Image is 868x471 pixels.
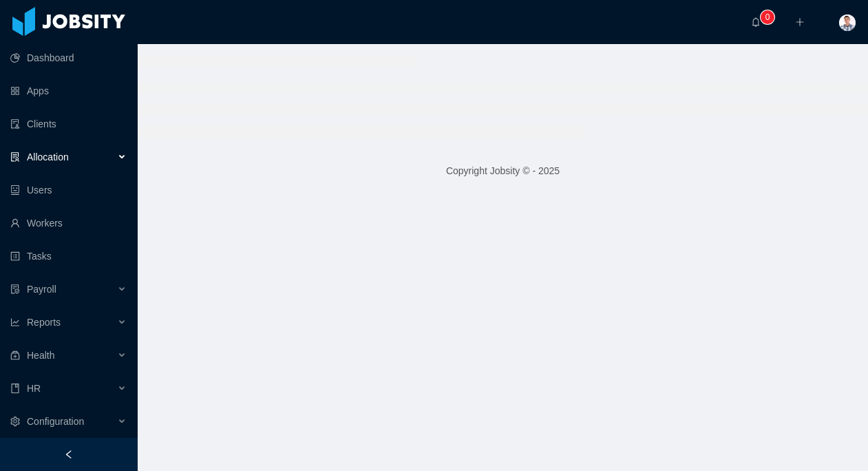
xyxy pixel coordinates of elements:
[27,151,69,163] span: Allocation
[27,284,56,295] span: Payroll
[10,242,127,270] a: icon: profileTasks
[27,317,61,328] span: Reports
[839,14,856,31] img: a9a601c0-0538-11e8-8828-95ecc3ba7fc5_5d0a90fa7584a.jpeg
[10,176,127,204] a: icon: robotUsers
[10,77,127,105] a: icon: appstoreApps
[27,416,84,427] span: Configuration
[138,147,868,195] footer: Copyright Jobsity © - 2025
[10,209,127,237] a: icon: userWorkers
[10,284,20,294] i: icon: file-protect
[27,383,41,394] span: HR
[751,17,761,27] i: icon: bell
[10,317,20,327] i: icon: line-chart
[761,10,774,24] sup: 0
[10,44,127,72] a: icon: pie-chartDashboard
[10,110,127,138] a: icon: auditClients
[10,152,20,162] i: icon: solution
[795,17,805,27] i: icon: plus
[10,350,20,360] i: icon: medicine-box
[10,384,20,393] i: icon: book
[10,417,20,426] i: icon: setting
[27,350,54,361] span: Health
